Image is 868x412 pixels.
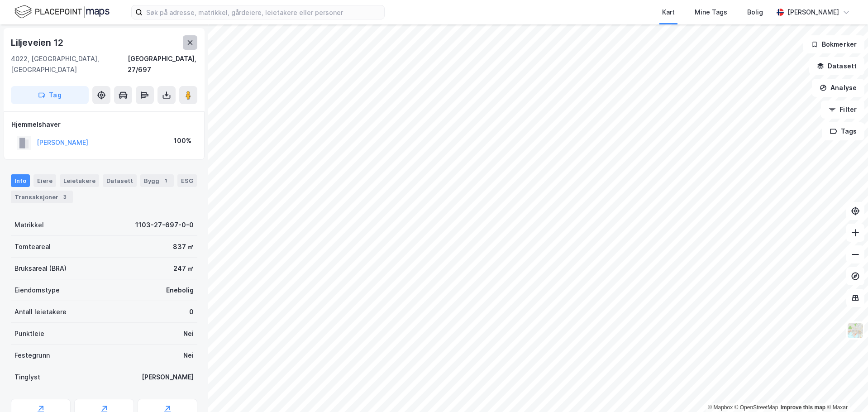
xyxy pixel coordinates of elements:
[803,35,864,53] button: Bokmerker
[734,404,778,411] a: OpenStreetMap
[822,122,864,140] button: Tags
[14,372,40,383] div: Tinglyst
[823,369,868,412] iframe: Chat Widget
[135,220,194,230] div: 1103-27-697-0-0
[14,220,44,230] div: Matrikkel
[161,176,170,185] div: 1
[183,350,194,361] div: Nei
[11,119,197,130] div: Hjemmelshaver
[14,285,60,296] div: Eiendomstype
[60,192,69,201] div: 3
[847,322,864,339] img: Z
[823,369,868,412] div: Kontrollprogram for chat
[183,328,194,339] div: Nei
[143,5,384,19] input: Søk på adresse, matrikkel, gårdeiere, leietakere eller personer
[708,404,733,411] a: Mapbox
[11,191,73,203] div: Transaksjoner
[14,328,44,339] div: Punktleie
[809,57,864,75] button: Datasett
[174,135,191,146] div: 100%
[11,174,30,187] div: Info
[747,7,763,18] div: Bolig
[662,7,675,18] div: Kart
[128,53,198,75] div: [GEOGRAPHIC_DATA], 27/697
[14,307,67,317] div: Antall leietakere
[60,174,99,187] div: Leietakere
[142,372,194,383] div: [PERSON_NAME]
[173,263,194,274] div: 247 ㎡
[140,174,174,187] div: Bygg
[695,7,727,18] div: Mine Tags
[33,174,56,187] div: Eiere
[103,174,137,187] div: Datasett
[781,404,825,411] a: Improve this map
[14,4,110,20] img: logo.f888ab2527a4732fd821a326f86c7f29.svg
[11,53,128,75] div: 4022, [GEOGRAPHIC_DATA], [GEOGRAPHIC_DATA]
[189,307,194,317] div: 0
[11,86,89,104] button: Tag
[166,285,194,296] div: Enebolig
[14,241,51,252] div: Tomteareal
[812,79,864,97] button: Analyse
[14,263,67,274] div: Bruksareal (BRA)
[177,174,197,187] div: ESG
[11,35,65,50] div: Liljeveien 12
[821,101,864,119] button: Filter
[14,350,50,361] div: Festegrunn
[787,7,839,18] div: [PERSON_NAME]
[173,241,194,252] div: 837 ㎡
